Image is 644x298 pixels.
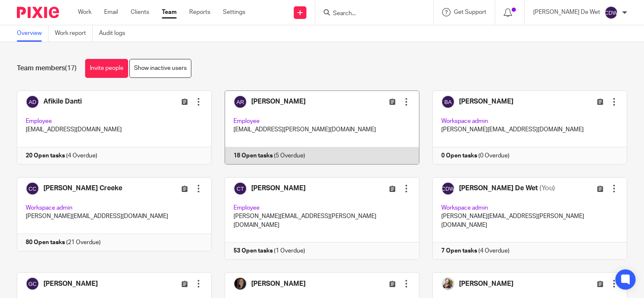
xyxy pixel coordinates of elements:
a: Overview [17,25,48,42]
a: Work report [55,25,93,42]
a: Team [162,8,177,16]
img: Pixie [17,7,59,18]
input: Search [332,10,408,18]
p: [PERSON_NAME] De Wet [533,8,600,16]
a: Show inactive users [129,59,191,78]
a: Email [104,8,118,16]
h1: Team members [17,64,77,73]
a: Settings [223,8,245,16]
img: svg%3E [604,6,618,19]
a: Invite people [85,59,128,78]
a: Work [78,8,91,16]
a: Clients [131,8,149,16]
span: (17) [65,65,77,72]
a: Audit logs [99,25,131,42]
span: Get Support [454,9,486,15]
a: Reports [189,8,210,16]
